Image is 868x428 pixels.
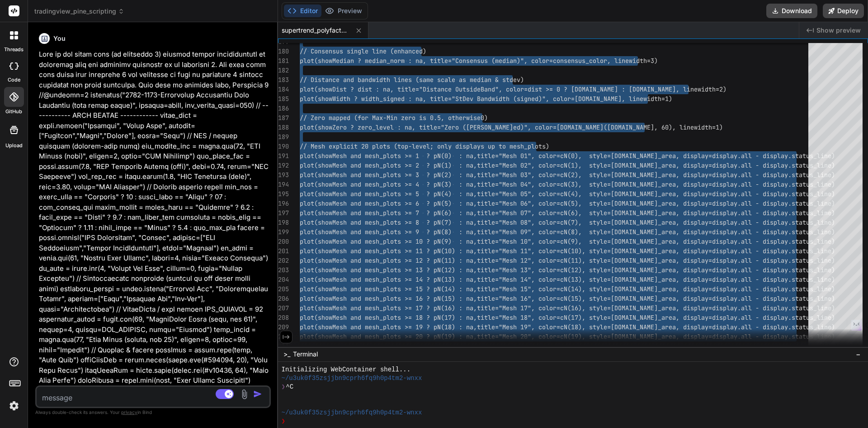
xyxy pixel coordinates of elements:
[278,151,288,161] div: 191
[477,313,669,322] span: title="Mesh 18", color=cN(17), style=[DOMAIN_NAME]_ar
[477,209,669,217] span: title="Mesh 07", color=cN(6), style=[DOMAIN_NAME]_ar
[513,123,719,131] span: ed)", color=[DOMAIN_NAME]([DOMAIN_NAME], 60), linewidth=1
[300,294,477,303] span: plot(showMesh and mesh_plots >= 16 ? pN(15) : na,
[282,365,411,374] span: Initializing WebContainer shell...
[321,5,366,17] button: Preview
[669,266,835,274] span: ea, display=display.all - display.status_line)
[282,409,422,417] span: ~/u3uk0f35zsjjbn9cprh6fq9h0p4tm2-wnxx
[282,383,286,391] span: ❯
[278,256,288,265] div: 202
[283,350,290,359] span: >_
[300,95,481,103] span: plot(showWidth ? width_signed : na, title="StDev B
[481,95,665,103] span: andwidth (signed)", color=[DOMAIN_NAME], linewidth=
[300,171,477,179] span: plot(showMesh and mesh_plots >= 3 ? pN(2) : na,
[278,104,288,113] div: 186
[300,190,477,198] span: plot(showMesh and mesh_plots >= 5 ? pN(4) : na,
[669,323,835,331] span: ea, display=display.all - display.status_line)
[477,199,669,207] span: title="Mesh 06", color=cN(5), style=[DOMAIN_NAME]_ar
[239,389,250,399] img: attachment
[278,66,288,75] div: 182
[278,47,288,56] div: 180
[481,57,658,65] span: us (median)", color=consensus_color, linewidth=3)
[669,294,835,303] span: ea, display=display.all - display.status_line)
[669,237,835,245] span: ea, display=display.all - display.status_line)
[4,46,24,53] label: threads
[477,171,669,179] span: title="Mesh 03", color=cN(2), style=[DOMAIN_NAME]_ar
[278,85,288,94] div: 184
[669,152,835,160] span: ea, display=display.all - display.status_line)
[293,350,318,359] span: Terminal
[477,256,669,264] span: title="Mesh 12", color=cN(11), style=[DOMAIN_NAME]_ar
[300,57,481,65] span: plot(showMedian ? median_norm : na, title="Consens
[35,408,271,417] p: Always double-check its answers. Your in Bind
[300,218,477,226] span: plot(showMesh and mesh_plots >= 8 ? pN(7) : na,
[6,398,22,414] img: settings
[121,409,137,415] span: privacy
[278,275,288,284] div: 204
[300,85,481,93] span: plot(showDist ? dist : na, title="Distance Outside
[300,256,477,264] span: plot(showMesh and mesh_plots >= 12 ? pN(11) : na,
[278,170,288,180] div: 193
[481,85,676,93] span: Band", color=dist >= 0 ? [DOMAIN_NAME] : [DOMAIN_NAME]
[300,142,481,150] span: // Mesh explicit 20 plots (top-level; only display
[669,171,835,179] span: ea, display=display.all - display.status_line)
[719,123,723,131] span: )
[300,47,426,55] span: // Consensus single line (enhanced)
[8,76,20,84] label: code
[278,94,288,104] div: 185
[278,180,288,189] div: 194
[854,347,863,361] button: −
[278,227,288,237] div: 199
[300,180,477,188] span: plot(showMesh and mesh_plots >= 4 ? pN(3) : na,
[669,304,835,312] span: ea, display=display.all - display.status_line)
[300,76,481,84] span: // Distance and bandwidth lines (same scale as med
[278,132,288,142] div: 189
[669,285,835,293] span: ea, display=display.all - display.status_line)
[284,5,321,17] button: Editor
[300,247,477,255] span: plot(showMesh and mesh_plots >= 11 ? pN(10) : na,
[278,322,288,332] div: 209
[300,275,477,284] span: plot(showMesh and mesh_plots >= 14 ? pN(13) : na,
[669,256,835,264] span: ea, display=display.all - display.status_line)
[669,190,835,198] span: ea, display=display.all - display.status_line)
[766,4,817,18] button: Download
[278,161,288,170] div: 192
[278,208,288,218] div: 197
[669,161,835,169] span: ea, display=display.all - display.status_line)
[300,161,477,169] span: plot(showMesh and mesh_plots >= 2 ? pN(1) : na,
[676,85,726,93] span: , linewidth=2)
[278,75,288,85] div: 183
[300,266,477,274] span: plot(showMesh and mesh_plots >= 13 ? pN(12) : na,
[481,76,524,84] span: ian & stdev)
[278,199,288,208] div: 196
[477,237,669,245] span: title="Mesh 10", color=cN(9), style=[DOMAIN_NAME]_ar
[34,7,124,16] span: tradingview_pine_scripting
[300,114,481,122] span: // Zero mapped (for Max-Min zero is 0.5, otherwise
[278,218,288,227] div: 198
[282,417,286,426] span: ❯
[300,285,477,293] span: plot(showMesh and mesh_plots >= 15 ? pN(14) : na,
[477,247,669,255] span: title="Mesh 11", color=cN(10), style=[DOMAIN_NAME]_ar
[669,313,835,322] span: ea, display=display.all - display.status_line)
[477,161,669,169] span: title="Mesh 02", color=cN(1), style=[DOMAIN_NAME]_ar
[477,218,669,226] span: title="Mesh 08", color=cN(7), style=[DOMAIN_NAME]_ar
[477,323,669,331] span: title="Mesh 19", color=cN(18), style=[DOMAIN_NAME]_ar
[5,142,23,149] label: Upload
[477,190,669,198] span: title="Mesh 05", color=cN(4), style=[DOMAIN_NAME]_ar
[669,180,835,188] span: ea, display=display.all - display.status_line)
[669,275,835,284] span: ea, display=display.all - display.status_line)
[286,383,293,391] span: ^C
[278,142,288,151] div: 190
[253,390,262,399] img: icon
[278,189,288,199] div: 195
[278,313,288,322] div: 208
[278,237,288,246] div: 200
[282,26,349,35] span: supertrend_polyfactor_enhanced.pine
[665,95,672,103] span: 1)
[477,294,669,303] span: title="Mesh 16", color=cN(15), style=[DOMAIN_NAME]_ar
[278,246,288,256] div: 201
[823,4,864,18] button: Deploy
[300,209,477,217] span: plot(showMesh and mesh_plots >= 7 ? pN(6) : na,
[856,350,861,359] span: −
[278,113,288,123] div: 187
